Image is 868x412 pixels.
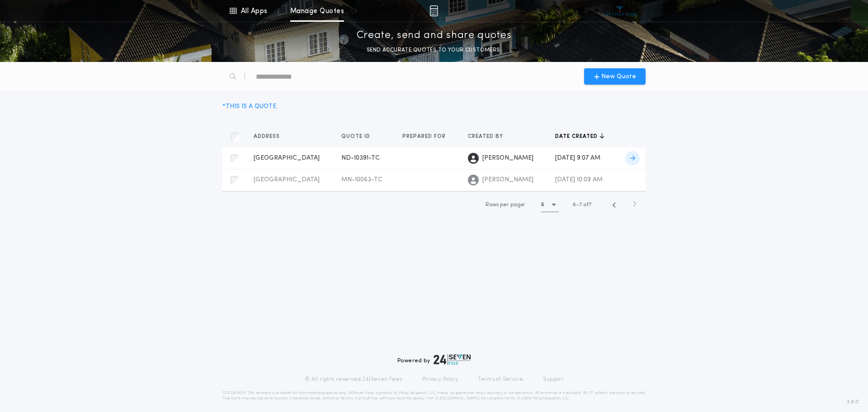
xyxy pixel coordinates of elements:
[541,198,559,212] button: 5
[486,202,526,208] span: Rows per page:
[222,390,646,401] p: DISCLAIMER: This estimate is provided for informational purposes only. 24|Seven Fees, a product o...
[482,175,533,185] span: [PERSON_NAME]
[429,5,438,16] img: img
[254,155,320,161] span: [GEOGRAPHIC_DATA]
[367,46,501,55] p: SEND ACCURATE QUOTES TO YOUR CUSTOMERS.
[583,201,591,209] span: of 7
[543,376,563,383] a: Support
[468,132,510,141] button: Created by
[341,176,382,183] span: MN-10063-TC
[435,397,480,400] a: [URL][DOMAIN_NAME]
[397,354,471,365] div: Powered by
[601,72,636,81] span: New Quote
[254,176,320,183] span: [GEOGRAPHIC_DATA]
[341,132,377,141] button: Quote ID
[541,200,544,209] h1: 5
[847,398,859,406] span: 3.8.0
[478,376,523,383] a: Terms of Service
[222,102,278,111] div: * THIS IS A QUOTE.
[555,133,599,140] span: Date created
[341,155,380,161] span: ND-10391-TC
[482,154,533,163] span: [PERSON_NAME]
[555,132,604,141] button: Date created
[305,376,402,383] p: © All rights reserved. 24|Seven Fees
[254,133,282,140] span: Address
[468,133,505,140] span: Created by
[573,202,576,208] span: 6
[254,132,287,141] button: Address
[341,133,372,140] span: Quote ID
[555,155,600,161] span: [DATE] 9:07 AM
[555,176,603,183] span: [DATE] 10:09 AM
[603,6,637,15] img: vs-icon
[584,68,646,85] button: New Quote
[357,28,512,43] p: Create, send and share quotes
[434,354,471,365] img: logo
[579,202,582,208] span: 7
[402,133,448,140] span: Prepared for
[422,376,458,383] a: Privacy Policy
